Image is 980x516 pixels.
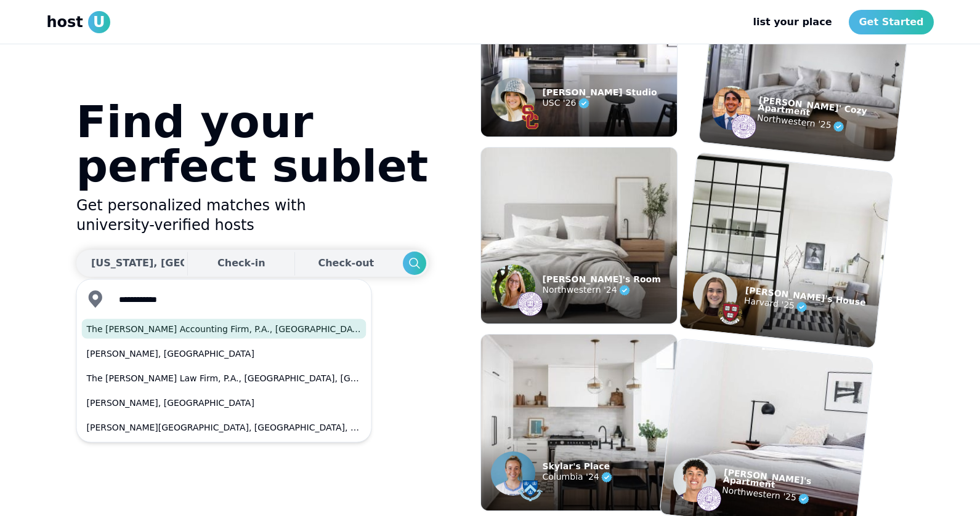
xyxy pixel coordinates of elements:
img: example listing host [716,300,743,327]
div: [US_STATE], [GEOGRAPHIC_DATA] [91,256,276,271]
img: example listing host [518,478,543,503]
p: USC '26 [543,96,657,111]
button: [US_STATE], [GEOGRAPHIC_DATA] [76,250,184,277]
p: [PERSON_NAME]'s Apartment [723,468,860,497]
div: Check-in [217,251,265,276]
div: Dates trigger [76,250,429,277]
img: example listing host [491,451,535,496]
p: [PERSON_NAME] Studio [543,89,657,96]
img: example listing [481,335,677,510]
button: [PERSON_NAME], [GEOGRAPHIC_DATA] [82,393,366,413]
span: U [88,11,110,33]
a: list your place [743,10,841,34]
img: example listing host [671,456,718,504]
img: example listing [481,148,677,323]
img: example listing host [710,84,753,132]
a: Get Started [849,10,933,34]
img: example listing host [518,292,543,316]
button: The [PERSON_NAME] Law Firm, P.A., [GEOGRAPHIC_DATA], [GEOGRAPHIC_DATA], [GEOGRAPHIC_DATA] [82,368,366,388]
button: [PERSON_NAME][GEOGRAPHIC_DATA], [GEOGRAPHIC_DATA], [GEOGRAPHIC_DATA], [GEOGRAPHIC_DATA] [82,418,366,437]
img: example listing host [491,77,535,122]
button: [PERSON_NAME], [GEOGRAPHIC_DATA] [82,344,366,363]
img: example listing host [518,105,543,129]
span: host [47,12,83,32]
p: Columbia '24 [543,470,614,485]
p: Northwestern '25 [721,483,859,512]
p: Northwestern '25 [756,111,897,140]
div: Check-out [318,251,379,276]
p: [PERSON_NAME]'s House [745,286,866,306]
a: hostU [47,11,110,33]
button: The [PERSON_NAME] Accounting Firm, P.A., [GEOGRAPHIC_DATA], [GEOGRAPHIC_DATA], [GEOGRAPHIC_DATA] [82,319,366,339]
img: example listing host [730,113,757,140]
nav: Main [743,10,933,34]
h1: Find your perfect sublet [76,100,429,188]
button: Search [402,252,426,275]
p: Skylar's Place [543,462,614,470]
img: example listing [679,153,892,348]
p: Harvard '25 [743,293,865,320]
img: example listing host [695,485,722,512]
p: [PERSON_NAME]' Cozy Apartment [758,96,899,125]
p: [PERSON_NAME]'s Room [543,276,661,283]
p: Northwestern '24 [543,283,661,298]
img: example listing host [491,264,535,309]
img: example listing host [690,270,739,319]
h2: Get personalized matches with university-verified hosts [76,196,429,235]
